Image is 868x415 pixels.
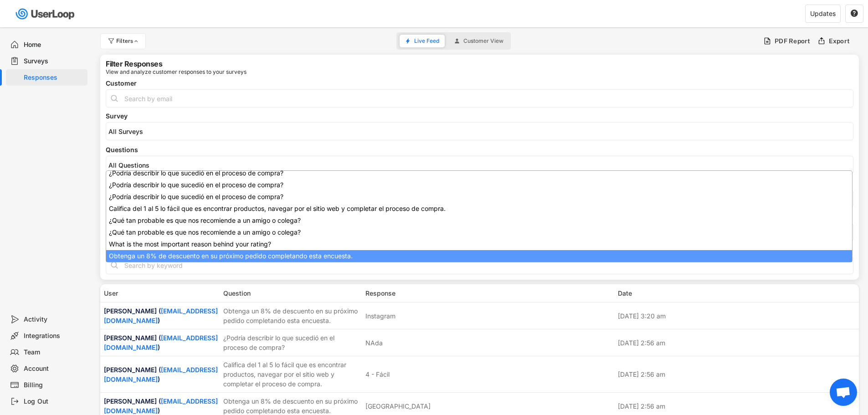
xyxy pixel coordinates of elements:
[618,369,856,379] div: [DATE] 2:56 am
[829,37,850,45] div: Export
[24,381,84,389] div: Billing
[106,226,852,238] li: ¿Qué tan probable es que nos recomiende a un amigo o colega?
[104,397,218,415] a: [EMAIL_ADDRESS][DOMAIN_NAME]
[104,333,218,352] div: [PERSON_NAME] ( )
[24,364,84,373] div: Account
[104,334,218,351] a: [EMAIL_ADDRESS][DOMAIN_NAME]
[106,215,852,226] li: ¿Qué tan probable es que nos recomiende a un amigo o colega?
[104,307,218,324] a: [EMAIL_ADDRESS][DOMAIN_NAME]
[106,167,852,179] li: ¿Podría describir lo que sucedió en el proceso de compra?
[24,315,84,324] div: Activity
[400,35,445,47] button: Live Feed
[365,338,383,348] div: NAda
[106,113,853,119] div: Survey
[104,288,218,298] div: User
[106,60,162,67] div: Filter Responses
[223,288,360,298] div: Question
[810,10,836,17] div: Updates
[14,5,78,23] img: userloop-logo-01.svg
[106,80,853,87] div: Customer
[24,348,84,357] div: Team
[106,179,852,191] li: ¿Podría describir lo que sucedió en el proceso de compra?
[365,369,390,379] div: 4 - Fácil
[24,57,84,66] div: Surveys
[106,147,853,153] div: Questions
[223,306,360,325] div: Obtenga un 8% de descuento en su próximo pedido completando esta encuesta.
[850,10,858,18] button: 
[106,89,853,108] input: Search by email
[106,69,247,75] div: View and analyze customer responses to your surveys
[104,365,218,384] div: [PERSON_NAME] ( )
[463,38,503,44] span: Customer View
[618,338,856,348] div: [DATE] 2:56 am
[106,250,852,262] li: Obtenga un 8% de descuento en su próximo pedido completando esta encuesta.
[108,161,855,169] input: All Questions
[108,128,855,135] input: All Surveys
[618,401,856,411] div: [DATE] 2:56 am
[851,9,858,17] text: 
[106,256,853,274] input: Search by keyword
[24,41,84,49] div: Home
[106,191,852,203] li: ¿Podría describir lo que sucedió en el proceso de compra?
[106,203,852,215] li: Califica del 1 al 5 lo fácil que es encontrar productos, navegar por el sitio web y completar el ...
[365,288,612,298] div: Response
[24,332,84,340] div: Integrations
[223,333,360,352] div: ¿Podría describir lo que sucedió en el proceso de compra?
[365,311,395,321] div: Instagram
[106,238,852,250] li: What is the most important reason behind your rating?
[104,366,218,383] a: [EMAIL_ADDRESS][DOMAIN_NAME]
[365,401,431,411] div: [GEOGRAPHIC_DATA]
[24,397,84,406] div: Log Out
[116,38,140,44] div: Filters
[24,73,84,82] div: Responses
[618,288,856,298] div: Date
[104,306,218,325] div: [PERSON_NAME] ( )
[775,37,811,45] div: PDF Report
[618,311,856,321] div: [DATE] 3:20 am
[223,360,360,389] div: Califica del 1 al 5 lo fácil que es encontrar productos, navegar por el sitio web y completar el ...
[414,38,439,44] span: Live Feed
[449,35,509,47] button: Customer View
[830,379,857,406] div: Bate-papo aberto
